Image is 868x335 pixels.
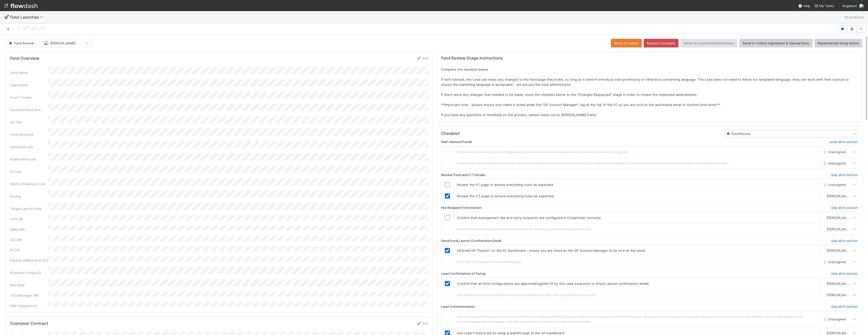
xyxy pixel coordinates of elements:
span: Unassigned [822,260,846,264]
button: [PERSON_NAME] [39,39,79,47]
div: Pricing [10,194,48,199]
a: skip all in section [831,239,858,245]
span: [PERSON_NAME] [827,293,852,297]
img: avatar_51d3a7df-1bfa-4572-86d7-27695b6e91a1.png [822,216,826,220]
div: Front Thread [10,95,48,100]
a: undo all in section [829,140,858,146]
span: [PERSON_NAME] [827,249,852,253]
div: CRA Assigned At [10,303,48,308]
img: logo-inverted-e16ddd16eac7371096b0.svg [4,2,38,10]
div: Sales DRI [10,227,48,232]
div: Help [798,3,810,8]
span: Double-check that any items flagged during the custom doc review process have been correctly conf... [457,150,628,154]
span: 🚀 [4,15,9,19]
h6: Self-Advised Funds [441,140,472,144]
h5: Customer Contract [10,321,48,326]
button: Move to Lead Dashboard Demo [681,39,737,47]
span: Unassigned [822,317,846,321]
div: Fund Name [10,70,48,75]
h6: Lead Confirmation of Setup [441,272,486,276]
h5: Fund Review Stage Instructions [441,56,858,61]
div: Flowdash Unique ID [10,270,48,275]
div: Fund Structure [10,132,48,137]
h6: Lead Communication [441,305,475,309]
h6: skip all in section [831,173,858,177]
span: [PERSON_NAME] [827,227,852,231]
h5: Checklist [441,131,460,136]
span: Unassigned [822,150,846,154]
div: IOS DRI [10,237,48,242]
button: Experimental Gong Action [815,39,862,47]
button: Send to Collect Signatures & Upload Docs [739,39,812,47]
span: Add thread with GP confirmation to "Details Window" under "GP Sign-Off and Approval" [457,293,596,297]
span: [PERSON_NAME] [827,282,852,286]
span: [PERSON_NAME] [827,194,852,198]
div: Lead Name [10,82,48,88]
a: Edit [417,56,428,60]
div: Fund ID (Pulled from FC) [10,258,48,263]
div: Syndicate Link [10,144,48,149]
img: avatar_51d3a7df-1bfa-4572-86d7-27695b6e91a1.png [822,293,826,297]
a: skip all in section [831,272,858,278]
span: Fund Review [726,132,751,136]
h5: Fund Overview [10,56,39,61]
h6: Send Fund Launch Confirmation Email [441,239,501,243]
img: avatar_51d3a7df-1bfa-4572-86d7-27695b6e91a1.png [822,331,826,335]
h6: skip all in section [831,305,858,309]
div: VCA DRI [10,216,48,221]
span: Fund Launches [10,15,46,20]
span: Send Lead notice that we have formed their fund, including the COLP, and other documentation that... [457,315,802,324]
span: Fund Review [8,41,34,45]
div: Intake Form Link [10,157,48,162]
a: Edit [417,321,428,325]
a: skip all in section [831,173,858,179]
span: Unassigned [822,161,846,165]
span: [vFunds] Hit "Publish" on the FC Dashboard - ensure you are listed as the GP Account Manager to b... [457,248,645,253]
span: Review the FC page to ensure everything looks as expected [457,183,553,187]
span: AngelList [842,4,857,8]
span: Confirm that payments are setup to route to AL Funding Account or wired externally [457,227,591,231]
span: [PERSON_NAME] [50,41,76,45]
button: Move to Icebox [611,39,642,47]
img: avatar_aa4fbed5-f21b-48f3-8bdd-57047a9d59de.png [859,4,864,9]
button: Request Changes [644,39,679,47]
img: avatar_51d3a7df-1bfa-4572-86d7-27695b6e91a1.png [822,282,826,286]
h6: undo all in section [829,140,858,144]
span: [PERSON_NAME] [827,331,852,335]
h6: skip all in section [831,272,858,276]
span: Review the CT page to ensure everything looks as expected [457,194,554,198]
h6: Fee Recipient Information [441,206,482,210]
h6: skip all in section [831,206,858,210]
span: Complete the checklist below. If Self-Advised, the Lead can make any changes to the fund page the... [441,67,850,117]
span: [rFunds] Hit "Publish" on the Admin page [457,260,521,264]
div: Due Date [10,283,48,288]
span: Unassigned [822,183,846,187]
div: GP Tier [10,120,48,125]
div: FC Link [10,169,48,174]
h6: Review Fund and CT Details [441,173,485,177]
div: ManCo FlowDash Link [10,181,48,186]
span: My Tasks [814,4,834,8]
span: [PERSON_NAME] [827,216,852,220]
button: Fund Review [6,39,37,47]
a: Analytics [844,14,864,20]
img: avatar_51d3a7df-1bfa-4572-86d7-27695b6e91a1.png [822,194,826,198]
a: skip all in section [831,206,858,212]
div: VCA Manager DRI [10,293,48,298]
span: If this fund is a Secondaries and non-venture qualifying fund, Private Fund Type on CT should be ... [457,161,729,165]
img: avatar_51d3a7df-1bfa-4572-86d7-27695b6e91a1.png [822,227,826,231]
a: skip all in section [831,305,858,311]
span: Ask Lead if they'd like to setup a walkthrough of the GP Dashboard [457,331,564,335]
h6: skip all in section [831,239,858,243]
img: avatar_51d3a7df-1bfa-4572-86d7-27695b6e91a1.png [822,248,826,253]
a: My Tasks [814,3,834,8]
span: Confirm that all fund configurations are approved/signed off by the Lead (response to vFund Launc... [457,282,649,286]
div: Expected Fund Size [10,107,48,112]
div: Target Launch Date [10,206,48,211]
img: avatar_51d3a7df-1bfa-4572-86d7-27695b6e91a1.png [44,41,49,46]
span: Confirm that management fee and carry recipients are configured in Comptroller correctly [457,216,601,220]
div: FF DRI [10,247,48,253]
